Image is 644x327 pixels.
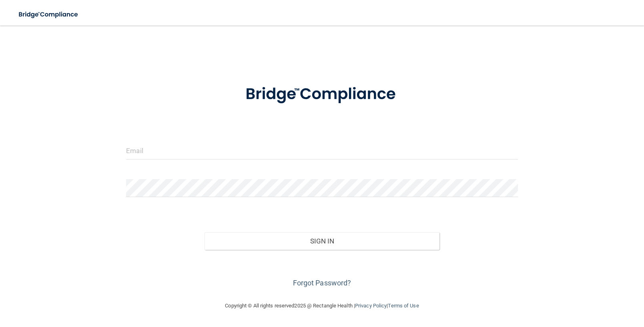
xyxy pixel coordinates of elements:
[12,6,86,23] img: bridge_compliance_login_screen.278c3ca4.svg
[355,303,387,309] a: Privacy Policy
[229,74,415,115] img: bridge_compliance_login_screen.278c3ca4.svg
[205,232,439,250] button: Sign In
[176,293,468,319] div: Copyright © All rights reserved 2025 @ Rectangle Health | |
[388,303,419,309] a: Terms of Use
[293,279,351,287] a: Forgot Password?
[126,142,518,160] input: Email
